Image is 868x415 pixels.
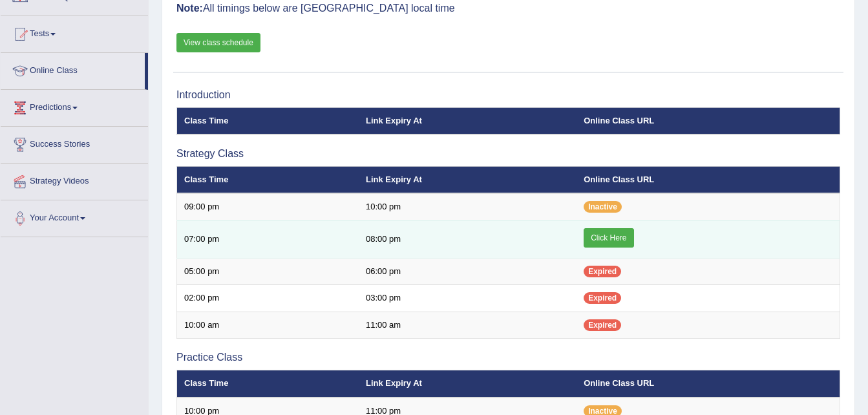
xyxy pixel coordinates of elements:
a: Success Stories [1,127,148,159]
a: Strategy Videos [1,164,148,196]
a: Online Class [1,53,145,85]
th: Link Expiry At [359,370,577,398]
td: 03:00 pm [359,285,577,312]
span: Expired [584,319,621,331]
span: Expired [584,292,621,304]
h3: All timings below are [GEOGRAPHIC_DATA] local time [176,3,840,14]
td: 10:00 am [177,312,359,339]
th: Online Class URL [577,370,840,398]
h3: Practice Class [176,352,840,363]
a: View class schedule [176,33,260,52]
a: Predictions [1,90,148,122]
th: Class Time [177,370,359,398]
td: 10:00 pm [359,193,577,220]
b: Note: [176,3,203,14]
a: Your Account [1,200,148,233]
th: Online Class URL [577,107,840,134]
span: Inactive [584,201,622,213]
td: 09:00 pm [177,193,359,220]
a: Click Here [584,228,633,248]
th: Class Time [177,166,359,193]
td: 05:00 pm [177,258,359,285]
td: 07:00 pm [177,220,359,258]
th: Class Time [177,107,359,134]
h3: Strategy Class [176,148,840,160]
th: Link Expiry At [359,166,577,193]
th: Link Expiry At [359,107,577,134]
td: 06:00 pm [359,258,577,285]
th: Online Class URL [577,166,840,193]
span: Expired [584,266,621,277]
td: 02:00 pm [177,285,359,312]
h3: Introduction [176,89,840,101]
td: 08:00 pm [359,220,577,258]
td: 11:00 am [359,312,577,339]
a: Tests [1,16,148,48]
